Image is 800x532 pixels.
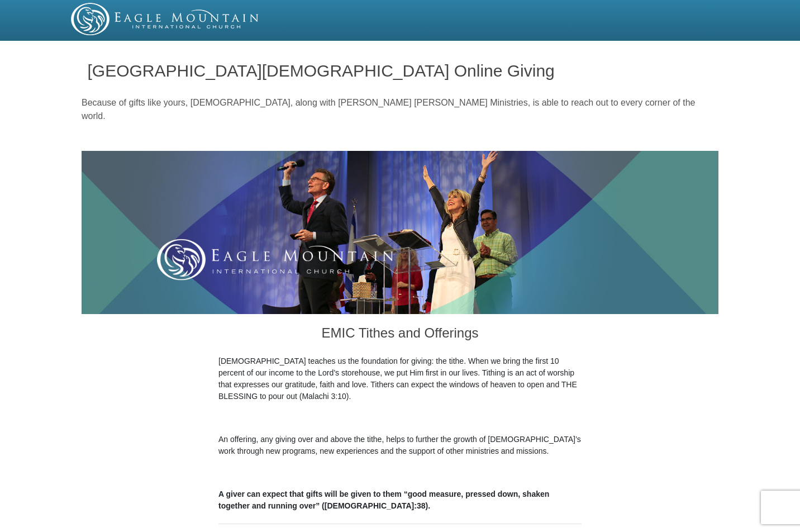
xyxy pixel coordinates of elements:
p: An offering, any giving over and above the tithe, helps to further the growth of [DEMOGRAPHIC_DAT... [218,434,582,457]
p: [DEMOGRAPHIC_DATA] teaches us the foundation for giving: the tithe. When we bring the first 10 pe... [218,355,582,402]
p: Because of gifts like yours, [DEMOGRAPHIC_DATA], along with [PERSON_NAME] [PERSON_NAME] Ministrie... [82,96,718,123]
h3: EMIC Tithes and Offerings [218,314,582,355]
h1: [GEOGRAPHIC_DATA][DEMOGRAPHIC_DATA] Online Giving [88,61,713,80]
img: EMIC [71,3,260,35]
b: A giver can expect that gifts will be given to them “good measure, pressed down, shaken together ... [218,490,549,510]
